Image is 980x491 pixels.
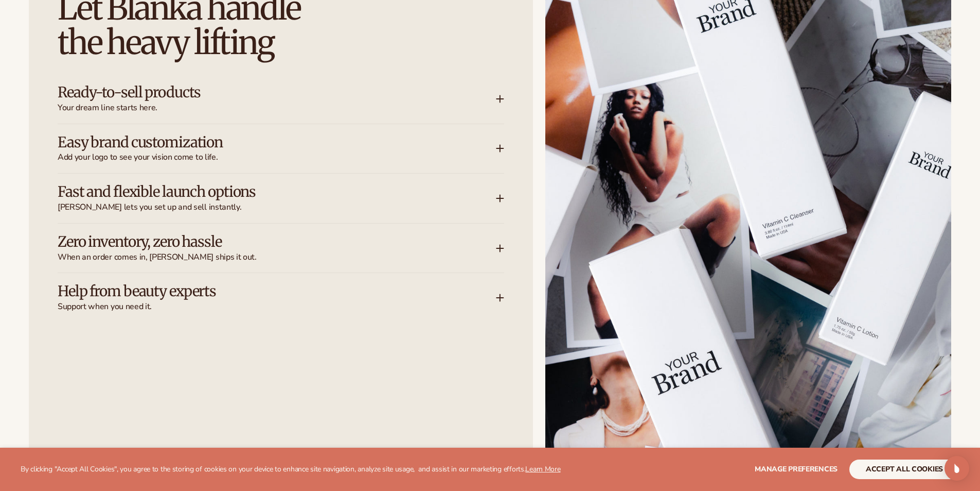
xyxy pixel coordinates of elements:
[58,301,496,312] span: Support when you need it.
[755,460,838,479] button: Manage preferences
[525,464,560,474] a: Learn More
[58,84,465,100] h3: Ready-to-sell products
[58,134,465,150] h3: Easy brand customization
[755,464,838,474] span: Manage preferences
[58,103,496,113] span: Your dream line starts here.
[58,283,465,299] h3: Help from beauty experts
[849,460,959,479] button: accept all cookies
[58,184,465,200] h3: Fast and flexible launch options
[945,456,969,481] div: Open Intercom Messenger
[58,234,465,250] h3: Zero inventory, zero hassle
[21,465,561,474] p: By clicking "Accept All Cookies", you agree to the storing of cookies on your device to enhance s...
[58,202,496,213] span: [PERSON_NAME] lets you set up and sell instantly.
[58,252,496,263] span: When an order comes in, [PERSON_NAME] ships it out.
[58,152,496,163] span: Add your logo to see your vision come to life.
